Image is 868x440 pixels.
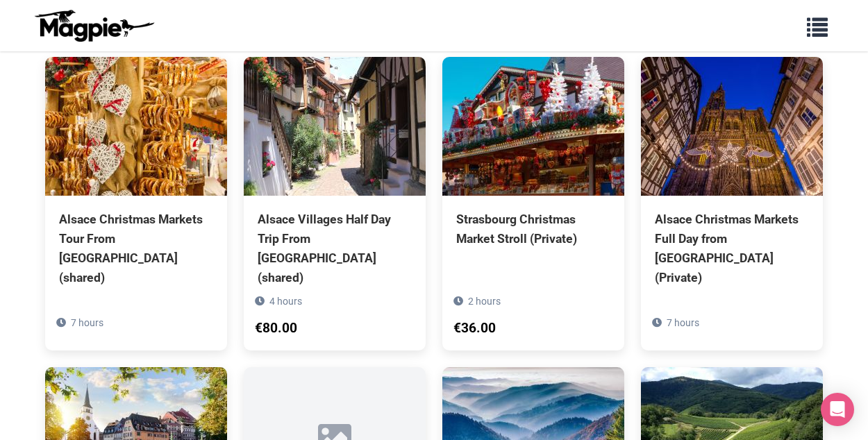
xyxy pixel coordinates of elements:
a: Alsace Christmas Markets Tour From [GEOGRAPHIC_DATA] (shared) 7 hours [45,57,227,350]
div: Alsace Villages Half Day Trip From [GEOGRAPHIC_DATA] (shared) [258,210,412,288]
span: 7 hours [71,317,103,328]
a: Strasbourg Christmas Market Stroll (Private) 2 hours €36.00 [442,57,624,311]
img: Alsace Christmas Markets Tour From Strasbourg (shared) [45,57,227,196]
div: Alsace Christmas Markets Tour From [GEOGRAPHIC_DATA] (shared) [59,210,213,288]
img: logo-ab69f6fb50320c5b225c76a69d11143b.png [31,9,156,42]
div: €36.00 [453,318,496,339]
img: Strasbourg Christmas Market Stroll (Private) [442,57,624,196]
div: Alsace Christmas Markets Full Day from [GEOGRAPHIC_DATA] (Private) [655,210,809,288]
span: 4 hours [269,296,302,307]
a: Alsace Christmas Markets Full Day from [GEOGRAPHIC_DATA] (Private) 7 hours [641,57,823,350]
div: Strasbourg Christmas Market Stroll (Private) [456,210,610,248]
img: Alsace Villages Half Day Trip From Strasbourg (shared) [244,57,426,196]
span: 7 hours [667,317,699,328]
div: Open Intercom Messenger [821,393,854,426]
span: 2 hours [468,296,501,307]
a: Alsace Villages Half Day Trip From [GEOGRAPHIC_DATA] (shared) 4 hours €80.00 [244,57,426,350]
img: Alsace Christmas Markets Full Day from Strasbourg (Private) [641,57,823,196]
div: €80.00 [255,318,297,339]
